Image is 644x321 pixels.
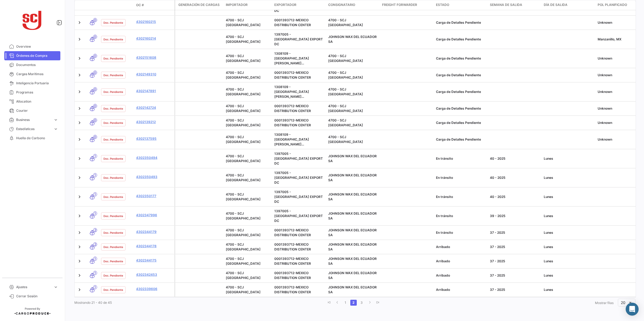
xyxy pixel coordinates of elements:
datatable-header-cell: Exportador [272,0,326,10]
span: Doc. Pendiente [103,56,123,61]
span: 2 [93,228,97,232]
span: 1308109 - ARGENTINA PILAR DC [274,85,309,103]
span: JOHNSON WAX DEL ECUADOR SA [328,154,377,163]
div: Abrir Intercom Messenger [626,303,639,316]
div: Carga de Detalles Pendiente [436,137,486,142]
div: En tránsito [436,214,486,218]
span: POL Planificado [598,2,627,7]
span: Mostrando 21 - 40 de 45 [74,301,112,305]
span: 4700 - SCJ Ecuador [226,228,261,237]
datatable-header-cell: Estado [434,0,488,10]
div: Lunes [544,287,593,292]
div: 39 - 2025 [490,214,539,218]
a: Documentos [4,60,60,69]
a: 4302344175 [136,258,172,263]
span: Doc. Pendiente [103,137,123,142]
span: 1 [93,271,97,275]
img: scj_logo1.svg [19,6,46,33]
span: 4700 - SCJ Ecuador [328,118,363,127]
div: Lunes [544,273,593,278]
span: Unknown [598,137,612,141]
span: 4700 - SCJ Ecuador [226,192,261,201]
span: 0001393712-MEXICO DISTRIBUTION CENTER [274,104,311,113]
span: 4700 - SCJ Ecuador [226,18,261,27]
span: 4700 - SCJ Ecuador [226,211,261,220]
div: Lunes [544,175,593,180]
span: JOHNSON WAX DEL ECUADOR SA [328,35,377,44]
span: 0 [93,35,97,39]
span: Doc. Pendiente [103,245,123,249]
span: Doc. Pendiente [103,37,123,41]
span: 4700 - SCJ Ecuador [226,173,261,182]
div: Lunes [544,259,593,264]
div: 37 - 2025 [490,230,539,235]
span: 1397005 - TOLUCA EXPORT DC [274,171,323,184]
a: 4302147891 [136,89,172,93]
span: Doc. Pendiente [103,73,123,77]
a: Overview [4,42,60,51]
span: 1 [93,192,97,196]
span: 0001393712-MEXICO DISTRIBUTION CENTER [274,18,311,27]
a: Expand/Collapse Row [77,213,82,219]
a: 4302139212 [136,120,172,124]
div: 37 - 2025 [490,259,539,264]
a: Expand/Collapse Row [77,106,82,111]
span: 4700 - SCJ Ecuador [226,135,261,144]
span: 0001393712-MEXICO DISTRIBUTION CENTER [274,118,311,127]
a: Expand/Collapse Row [77,287,82,292]
span: Doc. Pendiente [103,20,123,25]
a: Expand/Collapse Row [77,244,82,250]
span: Cerrar Sesión [16,294,58,299]
a: go to last page [375,300,381,306]
span: Overview [16,44,58,49]
span: JOHNSON WAX DEL ECUADOR SA [328,285,377,294]
span: 1 [93,154,97,158]
span: expand_more [53,117,58,122]
span: Generación de cargas [178,2,220,7]
span: Órdenes de Compra [16,53,58,58]
a: Expand/Collapse Row [77,37,82,42]
a: Huella de Carbono [4,134,60,143]
a: Expand/Collapse Row [77,273,82,278]
a: 4302149310 [136,72,172,77]
a: 4302344178 [136,244,172,249]
div: 37 - 2025 [490,273,539,278]
div: Arribado [436,273,486,278]
span: 1397005 - TOLUCA EXPORT DC [274,152,323,165]
span: Semana de Salida [490,2,522,7]
span: Cargas Marítimas [16,72,58,76]
span: 0 [93,54,97,58]
span: 4700 - SCJ Ecuador [226,285,261,294]
datatable-header-cell: Freight Forwarder [380,0,434,10]
span: 4700 - SCJ Ecuador [226,118,261,127]
span: JOHNSON WAX DEL ECUADOR SA [328,173,377,182]
span: Importador [226,2,248,7]
span: 0001393712-MEXICO DISTRIBUTION CENTER [274,257,311,266]
a: 4302137595 [136,136,172,141]
div: Lunes [544,194,593,199]
span: 4700 - SCJ Ecuador [226,54,261,63]
div: Arribado [436,287,486,292]
span: 0 [93,118,97,122]
span: 2 [93,242,97,246]
datatable-header-cell: Día de Salida [542,0,595,10]
span: 4700 - SCJ Ecuador [328,18,363,27]
datatable-header-cell: Estado Doc. [99,3,134,7]
span: 4700 - SCJ Ecuador [226,257,261,266]
a: Expand/Collapse Row [77,175,82,180]
span: Doc. Pendiente [103,231,123,235]
datatable-header-cell: OC # [134,1,174,10]
span: 4700 - SCJ Ecuador [328,71,363,79]
span: 4700 - SCJ Ecuador [226,271,261,280]
a: Expand/Collapse Row [77,156,82,161]
span: Freight Forwarder [382,2,417,7]
a: Expand/Collapse Row [77,137,82,142]
span: 1 [93,285,97,289]
a: 4302350177 [136,194,172,198]
span: 1397005 - TOLUCA EXPORT DC [274,32,323,46]
a: 4302350494 [136,155,172,160]
a: 1 [342,300,349,306]
span: 0001393712-MEXICO DISTRIBUTION CENTER [274,285,311,294]
span: Unknown [598,73,612,77]
span: Business [16,117,51,122]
